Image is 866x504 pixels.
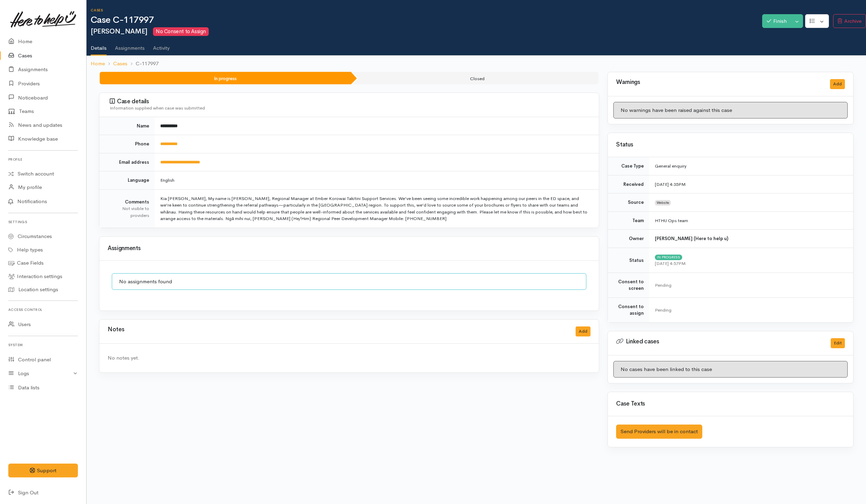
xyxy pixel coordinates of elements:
[155,171,599,190] td: English
[8,217,78,227] h6: Settings
[99,117,155,135] td: Name
[616,425,702,439] button: Send Providers will be in contact
[99,153,155,171] td: Email address
[608,248,649,273] td: Status
[8,155,78,164] h6: Profile
[608,297,649,322] td: Consent to assign
[113,60,127,68] a: Cases
[91,60,105,68] a: Home
[655,282,845,289] div: Pending
[608,193,649,212] td: Source
[655,218,688,224] span: HTHU Ops team
[99,189,155,228] td: Comments
[655,260,845,267] div: [DATE] 4:57PM
[127,60,159,68] li: C-117997
[91,15,762,25] h1: Case C-117997
[613,361,848,378] div: No cases have been linked to this case
[87,56,866,72] nav: breadcrumb
[155,189,599,228] td: Kia [PERSON_NAME], My name is [PERSON_NAME], Regional Manager at Ember Korowai Takitini Support S...
[108,354,590,362] div: No notes yet.
[831,338,845,348] button: Edit
[655,181,686,187] time: [DATE] 4:35PM
[108,205,149,219] div: Not visible to providers
[115,36,145,55] a: Assignments
[608,175,649,193] td: Received
[576,326,590,336] button: Add
[8,464,78,478] button: Support
[99,135,155,153] td: Phone
[830,79,845,89] button: Add
[762,14,791,28] button: Finish
[616,401,845,407] h3: Case Texts
[616,79,822,86] h3: Warnings
[153,27,208,36] span: No Consent to Assign
[91,36,107,56] a: Details
[100,72,351,84] li: In progress
[352,72,599,84] li: Closed
[91,8,762,12] h6: Cases
[99,171,155,190] td: Language
[608,273,649,297] td: Consent to screen
[616,338,822,345] h3: Linked cases
[616,142,845,148] h3: Status
[112,273,586,290] div: No assignments found
[110,105,590,112] div: Information supplied when case was submitted
[8,305,78,314] h6: Access control
[153,36,170,55] a: Activity
[110,98,590,105] h3: Case details
[655,307,845,314] div: Pending
[655,200,671,206] span: Website
[655,255,682,260] span: In progress
[655,236,728,241] b: [PERSON_NAME] (Here to help u)
[8,340,78,350] h6: System
[91,27,762,36] h2: [PERSON_NAME]
[608,157,649,175] td: Case Type
[608,230,649,248] td: Owner
[108,326,124,336] h3: Notes
[608,211,649,230] td: Team
[649,157,853,175] td: General enquiry
[833,14,866,28] button: Archive
[613,102,848,119] div: No warnings have been raised against this case
[108,245,590,252] h3: Assignments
